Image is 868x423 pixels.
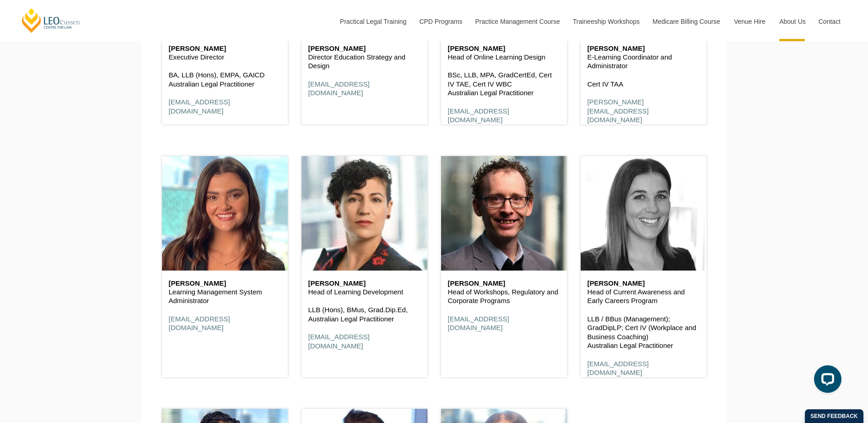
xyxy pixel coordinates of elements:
[308,80,370,97] a: [EMAIL_ADDRESS][DOMAIN_NAME]
[169,98,230,115] a: [EMAIL_ADDRESS][DOMAIN_NAME]
[412,2,468,41] a: CPD Programs
[469,2,566,41] a: Practice Management Course
[169,45,281,53] h6: [PERSON_NAME]
[646,2,727,41] a: Medicare Billing Course
[169,315,230,332] a: [EMAIL_ADDRESS][DOMAIN_NAME]
[448,280,560,287] h6: [PERSON_NAME]
[772,2,812,41] a: About Us
[588,98,649,124] a: [PERSON_NAME][EMAIL_ADDRESS][DOMAIN_NAME]
[169,53,281,62] p: Executive Director
[566,2,646,41] a: Traineeship Workshops
[807,362,845,400] iframe: LiveChat chat widget
[169,70,281,88] p: BA, LLB (Hons), EMPA, GAICD Australian Legal Practitioner
[308,280,421,287] h6: [PERSON_NAME]
[448,107,509,124] a: [EMAIL_ADDRESS][DOMAIN_NAME]
[308,305,421,323] p: LLB (Hons), BMus, Grad.Dip.Ed, Australian Legal Practitioner
[21,7,81,33] a: [PERSON_NAME] Centre for Law
[727,2,772,41] a: Venue Hire
[588,360,649,377] a: [EMAIL_ADDRESS][DOMAIN_NAME]
[588,80,700,89] p: Cert IV TAA
[588,287,700,305] p: Head of Current Awareness and Early Careers Program
[588,53,700,70] p: E-Learning Coordinator and Administrator
[169,287,281,305] p: Learning Management System Administrator
[308,287,421,297] p: Head of Learning Development
[448,70,560,98] p: BSc, LLB, MPA, GradCertEd, Cert IV TAE, Cert IV WBC Australian Legal Practitioner
[448,287,560,305] p: Head of Workshops, Regulatory and Corporate Programs
[308,45,421,53] h6: [PERSON_NAME]
[812,2,847,41] a: Contact
[588,45,700,53] h6: [PERSON_NAME]
[308,333,370,350] a: [EMAIL_ADDRESS][DOMAIN_NAME]
[448,315,509,332] a: [EMAIL_ADDRESS][DOMAIN_NAME]
[448,53,560,62] p: Head of Online Learning Design
[308,53,421,70] p: Director Education Strategy and Design
[169,280,281,287] h6: [PERSON_NAME]
[333,2,413,41] a: Practical Legal Training
[588,315,700,350] p: LLB / BBus (Management); GradDipLP; Cert IV (Workplace and Business Coaching) Australian Legal Pr...
[448,45,560,53] h6: [PERSON_NAME]
[588,280,700,287] h6: [PERSON_NAME]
